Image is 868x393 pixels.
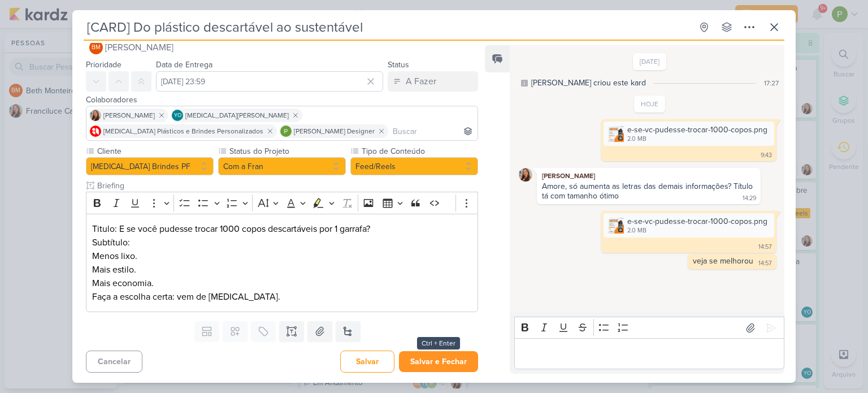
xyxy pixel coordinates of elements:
input: Kard Sem Título [84,17,692,37]
div: Editor toolbar [86,192,478,214]
input: Buscar [390,124,475,138]
div: A Fazer [406,75,436,88]
img: Paloma Paixão Designer [280,126,292,137]
img: L2aHxDmOOanMv5KcloQ4VVQSZjFPBj6jBneSn7KS.png [608,218,624,234]
div: [PERSON_NAME] [539,170,758,182]
div: Colaboradores [86,94,478,106]
img: Allegra Plásticos e Brindes Personalizados [90,126,101,137]
div: Editor toolbar [514,317,784,339]
div: e-se-vc-pudesse-trocar-1000-copos.png [627,215,767,227]
span: [MEDICAL_DATA][PERSON_NAME] [185,110,289,120]
p: Menos lixo. [92,249,472,263]
div: veja se melhorou [693,256,753,266]
div: Editor editing area: main [86,214,478,313]
p: Mais economia. [92,277,472,290]
label: Status [388,60,409,70]
button: Salvar [340,351,394,373]
div: 14:57 [758,243,772,252]
p: Mais estilo. [92,263,472,277]
p: Subtítulo: [92,236,472,249]
div: 2.0 MB [627,135,767,144]
label: Status do Projeto [228,145,346,157]
div: 14:57 [758,259,772,268]
button: Feed/Reels [350,157,478,175]
span: [MEDICAL_DATA] Plásticos e Brindes Personalizados [103,126,263,136]
div: Ctrl + Enter [417,337,460,349]
input: Select a date [156,71,383,92]
p: YO [174,113,181,119]
img: Franciluce Carvalho [90,110,101,121]
button: Salvar e Fechar [399,351,478,372]
span: [PERSON_NAME] [105,41,173,54]
div: Editor editing area: main [514,338,784,369]
div: 2.0 MB [627,226,767,235]
span: [PERSON_NAME] [103,110,155,120]
div: e-se-vc-pudesse-trocar-1000-copos.png [604,213,774,237]
button: BM [PERSON_NAME] [86,37,478,58]
button: Com a Fran [218,157,346,175]
img: Franciluce Carvalho [519,168,532,182]
p: Titulo: E se você pudesse trocar 1000 copos descartáveis por 1 garrafa? [92,222,472,236]
img: QkaGe9djdcqGk3w6NPcUaTaadmP8fNdgi4uOLRV5.png [608,126,624,142]
div: Amore, só aumenta as letras das demais informações? Título tá com tamanho ótimo [542,182,755,201]
label: Prioridade [86,60,121,70]
button: [MEDICAL_DATA] Brindes PF [86,157,214,175]
label: Data de Entrega [156,60,212,70]
button: A Fazer [388,71,478,92]
div: [PERSON_NAME] criou este kard [531,77,646,89]
label: Tipo de Conteúdo [361,145,478,157]
div: Yasmin Oliveira [172,110,183,121]
p: Faça a escolha certa: vem de [MEDICAL_DATA]. [92,290,472,304]
button: Cancelar [86,351,142,373]
input: Texto sem título [95,180,478,192]
div: e-se-vc-pudesse-trocar-1000-copos.png [627,124,767,136]
label: Cliente [96,145,214,157]
div: e-se-vc-pudesse-trocar-1000-copos.png [604,122,774,146]
div: Beth Monteiro [89,41,103,54]
span: [PERSON_NAME] Designer [294,126,375,136]
div: 9:43 [761,151,772,160]
div: 17:27 [764,78,779,88]
p: BM [92,45,101,51]
div: 14:29 [743,194,756,203]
